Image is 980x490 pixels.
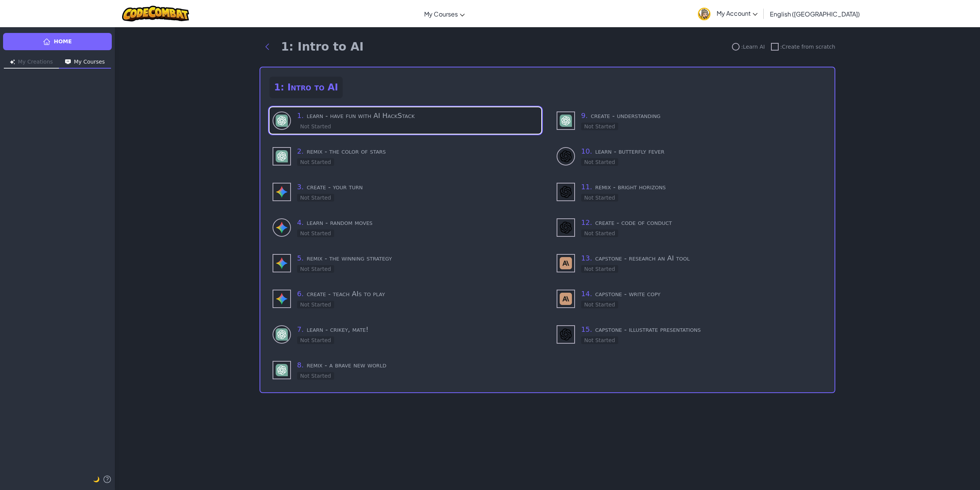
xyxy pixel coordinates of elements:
[297,372,334,380] div: Not Started
[581,325,592,333] span: 15 .
[581,147,592,155] span: 10 .
[770,10,860,18] span: English ([GEOGRAPHIC_DATA])
[581,217,822,228] h3: create - code of conduct
[260,39,275,54] button: Back to modules
[65,59,71,64] img: Icon
[122,6,189,21] img: CodeCombat logo
[554,285,825,312] div: use - Claude (Not Started)
[297,288,538,299] h3: create - teach AIs to play
[766,3,864,24] a: English ([GEOGRAPHIC_DATA])
[581,290,592,298] span: 14 .
[276,293,288,305] img: Gemini
[741,43,765,51] span: : Learn AI
[269,321,541,347] div: learn to use - GPT-4 (Not Started)
[560,257,572,269] img: Claude
[269,77,343,98] h2: 1: Intro to AI
[560,150,572,162] img: DALL-E 3
[560,293,572,305] img: Claude
[54,38,72,46] span: Home
[560,186,572,198] img: DALL-E 3
[297,265,334,273] div: Not Started
[297,217,538,228] h3: learn - random moves
[698,8,710,20] img: avatar
[297,146,538,157] h3: remix - the color of stars
[581,158,618,166] div: Not Started
[269,179,541,205] div: use - Gemini (Not Started)
[297,301,334,308] div: Not Started
[297,325,304,333] span: 7 .
[420,3,469,24] a: My Courses
[297,336,334,344] div: Not Started
[560,221,572,234] img: DALL-E 3
[297,229,334,237] div: Not Started
[4,56,59,69] button: My Creations
[717,9,758,17] span: My Account
[581,183,592,191] span: 11 .
[297,158,334,166] div: Not Started
[269,250,541,276] div: use - Gemini (Not Started)
[297,253,538,264] h3: remix - the winning strategy
[276,221,288,234] img: Gemini
[93,475,100,484] button: 🌙
[581,288,822,299] h3: capstone - write copy
[581,229,618,237] div: Not Started
[281,40,364,54] h1: 1: Intro to AI
[276,257,288,269] img: Gemini
[560,115,572,127] img: GPT-4
[581,218,592,226] span: 12 .
[581,336,618,344] div: Not Started
[581,110,822,121] h3: create - understanding
[554,214,825,241] div: use - DALL-E 3 (Not Started)
[554,250,825,276] div: use - Claude (Not Started)
[297,290,304,298] span: 6 .
[269,107,541,134] div: learn to use - GPT-4 (Not Started)
[297,147,304,155] span: 2 .
[297,194,334,202] div: Not Started
[297,183,304,191] span: 3 .
[780,43,835,51] span: : Create from scratch
[554,179,825,205] div: use - DALL-E 3 (Not Started)
[276,186,288,198] img: Gemini
[297,111,304,120] span: 1 .
[276,328,288,341] img: GPT-4
[297,182,538,192] h3: create - your turn
[269,143,541,169] div: use - GPT-4 (Not Started)
[297,110,538,121] h3: learn - have fun with AI HackStack
[554,107,825,134] div: use - GPT-4 (Not Started)
[581,254,592,262] span: 13 .
[581,146,822,157] h3: learn - butterfly fever
[276,364,288,376] img: GPT-4
[581,301,618,308] div: Not Started
[560,328,572,341] img: DALL-E 3
[581,265,618,273] div: Not Started
[581,182,822,192] h3: remix - bright horizons
[297,360,538,370] h3: remix - a brave new world
[554,143,825,169] div: learn to use - DALL-E 3 (Not Started)
[297,123,334,130] div: Not Started
[581,111,588,120] span: 9 .
[581,194,618,202] div: Not Started
[581,123,618,130] div: Not Started
[269,357,541,383] div: use - GPT-4 (Not Started)
[3,33,112,50] a: Home
[297,218,304,226] span: 4 .
[269,214,541,241] div: learn to use - Gemini (Not Started)
[297,324,538,335] h3: learn - crikey, mate!
[554,321,825,347] div: use - DALL-E 3 (Not Started)
[276,115,288,127] img: GPT-4
[59,56,111,69] button: My Courses
[269,285,541,312] div: use - Gemini (Not Started)
[276,150,288,162] img: GPT-4
[10,59,15,64] img: Icon
[297,254,304,262] span: 5 .
[581,253,822,264] h3: capstone - research an AI tool
[93,476,100,482] span: 🌙
[581,324,822,335] h3: capstone - illustrate presentations
[424,10,458,18] span: My Courses
[297,361,304,369] span: 8 .
[694,2,761,26] a: My Account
